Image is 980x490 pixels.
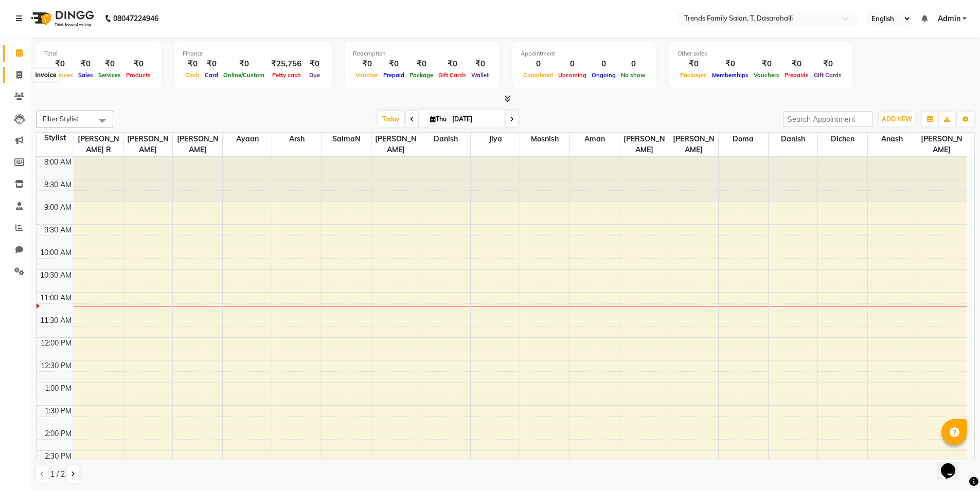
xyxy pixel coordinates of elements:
[353,71,381,79] span: Voucher
[183,71,202,79] span: Cash
[868,133,917,146] span: Anash
[38,270,74,281] div: 10:30 AM
[618,58,648,70] div: 0
[43,383,74,394] div: 1:00 PM
[469,71,491,79] span: Wallet
[709,71,751,79] span: Memberships
[407,71,436,79] span: Package
[223,133,272,146] span: Ayaan
[570,133,619,146] span: Aman
[183,49,324,58] div: Finance
[678,58,709,70] div: ₹0
[917,133,967,156] span: [PERSON_NAME]
[38,293,74,303] div: 11:00 AM
[42,202,74,213] div: 9:00 AM
[38,315,74,326] div: 11:30 AM
[782,71,811,79] span: Prepaids
[123,71,153,79] span: Products
[751,58,782,70] div: ₹0
[221,71,267,79] span: Online/Custom
[782,58,811,70] div: ₹0
[449,112,501,127] input: 2025-09-04
[43,428,74,439] div: 2:00 PM
[471,133,520,146] span: Jiya
[322,133,371,146] span: SalmaN
[44,49,153,58] div: Total
[32,69,59,81] div: Invoice
[76,71,96,79] span: Sales
[123,133,172,156] span: [PERSON_NAME]
[678,71,709,79] span: Packages
[37,133,74,143] div: Stylist
[938,13,960,24] span: Admin
[38,247,74,258] div: 10:00 AM
[44,58,76,70] div: ₹0
[879,112,915,126] button: ADD NEW
[769,133,817,146] span: Danish
[202,58,221,70] div: ₹0
[42,225,74,235] div: 9:30 AM
[353,58,381,70] div: ₹0
[427,115,449,123] span: Thu
[270,71,304,79] span: Petty cash
[39,360,74,371] div: 12:30 PM
[469,58,491,70] div: ₹0
[811,71,844,79] span: Gift Cards
[381,71,407,79] span: Prepaid
[267,58,306,70] div: ₹25,756
[26,4,97,33] img: logo
[306,58,324,70] div: ₹0
[811,58,844,70] div: ₹0
[436,58,469,70] div: ₹0
[381,58,407,70] div: ₹0
[183,58,202,70] div: ₹0
[719,133,768,146] span: Doma
[678,49,844,58] div: Other sales
[43,115,79,123] span: Filter Stylist
[618,71,648,79] span: No show
[521,58,556,70] div: 0
[818,133,867,146] span: Dichen
[421,133,470,146] span: Danish
[76,58,96,70] div: ₹0
[436,71,469,79] span: Gift Cards
[74,133,123,156] span: [PERSON_NAME] R
[619,133,668,156] span: [PERSON_NAME]
[751,71,782,79] span: Vouchers
[589,71,618,79] span: Ongoing
[221,58,267,70] div: ₹0
[202,71,221,79] span: Card
[882,115,912,123] span: ADD NEW
[937,449,970,480] iframe: chat widget
[96,58,123,70] div: ₹0
[42,179,74,190] div: 8:30 AM
[783,111,873,127] input: Search Appointment
[173,133,222,156] span: [PERSON_NAME]
[669,133,718,156] span: [PERSON_NAME]
[307,71,323,79] span: Due
[556,58,589,70] div: 0
[50,469,65,480] span: 1 / 2
[42,157,74,168] div: 8:00 AM
[113,4,158,33] b: 08047224946
[709,58,751,70] div: ₹0
[407,58,436,70] div: ₹0
[96,71,123,79] span: Services
[378,111,404,127] span: Today
[521,49,648,58] div: Appointment
[43,406,74,416] div: 1:30 PM
[520,133,569,146] span: Mosnish
[521,71,556,79] span: Completed
[39,338,74,349] div: 12:00 PM
[43,451,74,462] div: 2:30 PM
[272,133,321,146] span: Arsh
[353,49,491,58] div: Redemption
[556,71,589,79] span: Upcoming
[123,58,153,70] div: ₹0
[589,58,618,70] div: 0
[371,133,420,156] span: [PERSON_NAME]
